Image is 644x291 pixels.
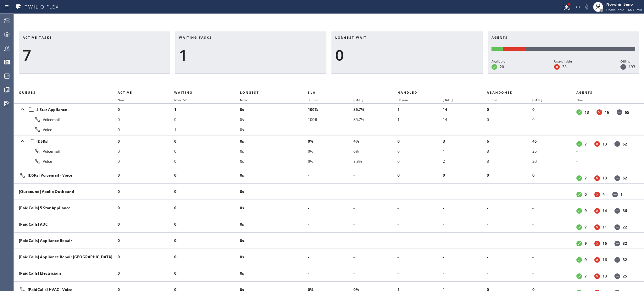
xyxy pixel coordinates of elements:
li: - [487,187,532,197]
dd: 16 [605,110,609,115]
li: 0 [118,136,174,146]
li: - [308,268,353,278]
span: [DATE] [532,98,542,102]
dt: Offline [620,64,626,70]
li: 0% [308,156,353,166]
li: 0 [118,146,174,156]
li: 0 [174,219,240,229]
span: Active [118,90,132,95]
span: Abandoned [487,90,513,95]
li: 45 [532,136,576,146]
dd: 13 [585,110,589,115]
li: 0 [118,203,174,213]
div: 0 [335,46,479,64]
li: 0s [240,170,308,180]
li: 0 [174,156,240,166]
div: 1 [179,46,323,64]
dd: 11 [602,224,607,230]
dt: Available [576,175,582,181]
span: 30 min [308,98,318,102]
li: - [353,187,397,197]
li: - [308,219,353,229]
div: Unavailable [554,58,572,64]
dd: 13 [602,141,607,147]
span: Waiting [174,90,192,95]
dd: 1 [620,192,623,197]
li: 0s [240,219,308,229]
li: - [443,252,487,262]
li: 3 [487,156,532,166]
dt: Available [576,224,582,230]
dt: Unavailable [594,257,600,263]
dt: Offline [614,257,620,263]
div: Offline: 193 [525,47,635,51]
div: Voice [19,157,113,165]
li: 1 [443,146,487,156]
li: 0 [174,170,240,180]
li: 4% [353,136,397,146]
dd: 36 [623,208,627,213]
div: Voice [19,126,113,133]
dd: 14 [602,208,607,213]
li: - [308,170,353,180]
li: - [576,114,636,124]
span: Waiting tasks [179,35,212,40]
li: - [443,187,487,197]
div: Norwhin Seno [606,2,642,7]
li: - [576,146,636,156]
li: - [532,203,576,213]
li: 0s [240,104,308,114]
dt: Unavailable [594,241,600,246]
dd: 9 [585,257,587,262]
li: 0 [118,268,174,278]
div: Offline [620,58,635,64]
li: - [397,252,443,262]
li: 85.7% [353,114,397,124]
li: - [532,252,576,262]
li: - [443,219,487,229]
li: - [353,268,397,278]
dd: 13 [602,273,607,279]
li: 0 [443,170,487,180]
dd: 20 [500,64,504,69]
dd: 13 [602,175,607,181]
li: - [532,219,576,229]
dt: Unavailable [594,224,600,230]
dd: 62 [623,141,627,147]
li: 0s [240,187,308,197]
span: Longest wait [335,35,367,40]
li: 0 [397,156,443,166]
span: Now [576,98,583,102]
li: - [397,236,443,246]
dt: Available [576,208,582,214]
li: 0s [240,146,308,156]
li: - [308,124,353,135]
li: - [353,219,397,229]
li: - [532,124,576,135]
li: 0s [240,268,308,278]
dt: Unavailable [594,175,600,181]
li: - [397,124,443,135]
dt: Unavailable [594,141,600,147]
li: - [487,124,532,135]
li: 14 [443,114,487,124]
li: - [487,236,532,246]
div: 7 [23,46,166,64]
li: 3 [443,136,487,146]
li: - [443,268,487,278]
dt: Available [576,273,582,279]
li: - [487,252,532,262]
dt: Offline [614,273,620,279]
button: Mute [582,3,591,11]
li: 14 [443,104,487,114]
dt: Offline [617,109,622,115]
li: 0% [353,146,397,156]
li: 0 [174,236,240,246]
div: [PaidCalls] ADC [19,222,113,227]
li: - [443,203,487,213]
li: - [353,203,397,213]
li: 0 [174,146,240,156]
li: 0% [308,136,353,146]
li: - [397,268,443,278]
dd: 4 [602,192,605,197]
